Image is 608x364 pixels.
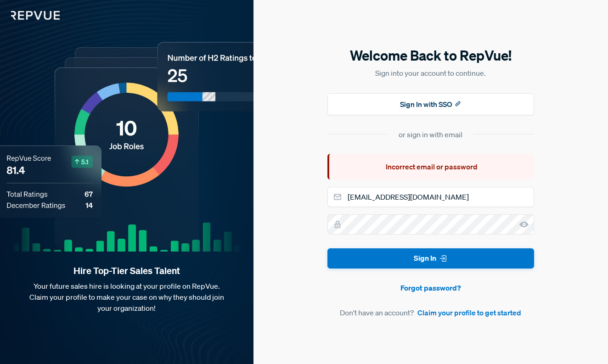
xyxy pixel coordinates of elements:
h5: Welcome Back to RepVue! [327,46,534,65]
a: Forgot password? [327,282,534,293]
p: Your future sales hire is looking at your profile on RepVue. Claim your profile to make your case... [15,280,239,314]
strong: Hire Top-Tier Sales Talent [15,265,239,277]
p: Sign into your account to continue. [327,67,534,78]
div: or sign in with email [399,129,462,140]
button: Sign In [327,248,534,269]
a: Claim your profile to get started [417,307,521,318]
input: Email address [327,187,534,207]
button: Sign In with SSO [327,93,534,115]
article: Don't have an account? [327,307,534,318]
div: Incorrect email or password [327,154,534,179]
